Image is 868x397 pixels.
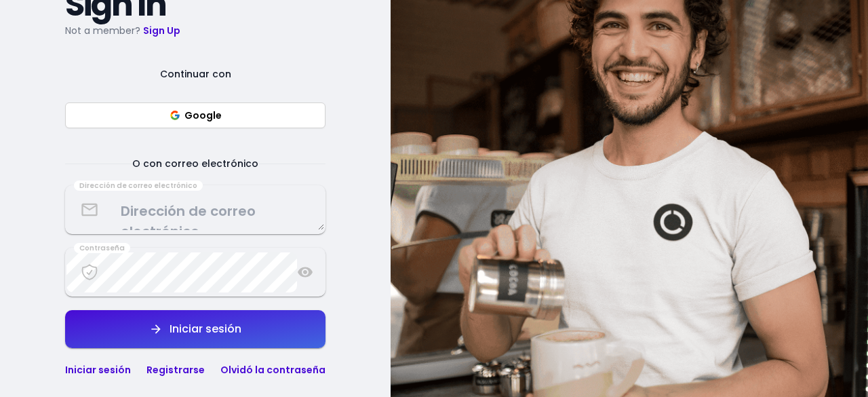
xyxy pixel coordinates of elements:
div: Iniciar sesión [163,324,241,335]
div: Contraseña [74,243,130,254]
a: Iniciar sesión [65,363,131,377]
div: Dirección de correo electrónico [74,181,203,191]
a: Sign Up [143,24,180,37]
button: Google [65,102,325,128]
span: O con correo electrónico [116,155,275,172]
p: Not a member? [65,22,325,39]
button: Iniciar sesión [65,310,325,348]
span: Continuar con [144,66,248,82]
a: Olvidó la contraseña [220,363,325,377]
a: Registrarse [146,363,205,377]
